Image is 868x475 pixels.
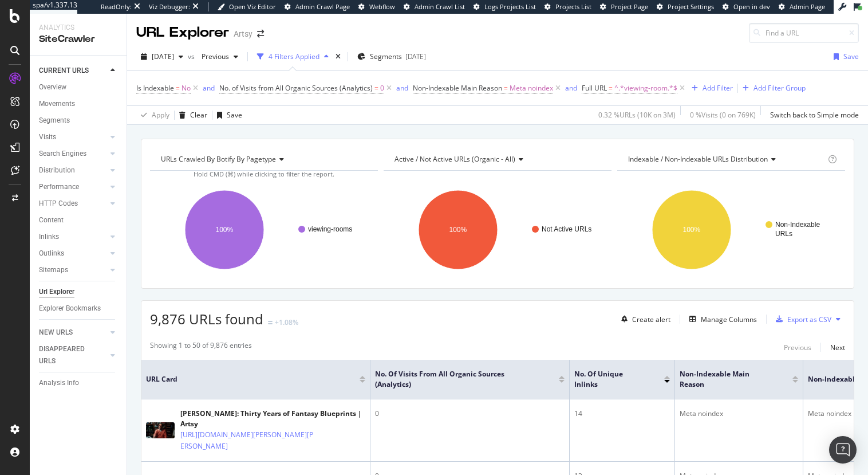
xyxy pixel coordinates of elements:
[268,321,273,324] img: Equal
[784,343,811,352] div: Previous
[152,52,174,61] span: 2025 Aug. 21st
[396,83,408,93] button: and
[219,83,373,93] span: No. of Visits from All Organic Sources (Analytics)
[614,80,677,96] span: ^.*viewing-room.*$
[227,110,242,120] div: Save
[449,226,467,234] text: 100%
[375,409,565,419] div: 0
[152,110,169,120] div: Apply
[685,312,757,326] button: Manage Columns
[234,28,252,40] div: Artsy
[39,164,75,176] div: Distribution
[374,83,378,93] span: =
[598,110,676,120] div: 0.32 % URLs ( 10K on 3M )
[380,80,384,96] span: 0
[39,65,89,77] div: CURRENT URLS
[39,214,119,226] a: Content
[405,52,426,61] div: [DATE]
[611,2,648,11] span: Project Page
[404,2,465,11] a: Admin Crawl List
[375,369,542,390] span: No. of Visits from All Organic Sources (Analytics)
[39,131,56,143] div: Visits
[843,52,859,61] div: Save
[39,131,107,143] a: Visits
[690,110,756,120] div: 0 % Visits ( 0 on 769K )
[830,340,845,354] button: Next
[39,148,86,160] div: Search Engines
[216,226,234,234] text: 100%
[39,286,119,298] a: Url Explorer
[628,154,768,164] span: Indexable / Non-Indexable URLs distribution
[229,2,276,11] span: Open Viz Editor
[39,343,97,367] div: DISAPPEARED URLS
[370,52,402,61] span: Segments
[574,409,670,419] div: 14
[703,83,733,93] div: Add Filter
[39,98,119,110] a: Movements
[159,150,368,168] h4: URLs Crawled By Botify By pagetype
[830,343,845,352] div: Next
[766,106,859,124] button: Switch back to Simple mode
[333,51,343,62] div: times
[39,264,68,276] div: Sitemaps
[474,2,536,11] a: Logs Projects List
[504,83,508,93] span: =
[146,374,357,384] span: URL Card
[545,2,591,11] a: Projects List
[555,2,591,11] span: Projects List
[723,2,770,11] a: Open in dev
[190,110,207,120] div: Clear
[829,48,859,66] button: Save
[150,180,376,280] svg: A chart.
[542,225,591,233] text: Not Active URLs
[775,230,792,238] text: URLs
[617,180,843,280] svg: A chart.
[150,309,263,328] span: 9,876 URLs found
[39,81,66,93] div: Overview
[252,48,333,66] button: 4 Filters Applied
[39,327,107,339] a: NEW URLS
[353,48,431,66] button: Segments[DATE]
[39,231,59,243] div: Inlinks
[136,23,229,42] div: URL Explorer
[194,170,334,178] span: Hold CMD (⌘) while clicking to filter the report.
[779,2,825,11] a: Admin Page
[39,377,119,389] a: Analysis Info
[39,115,119,127] a: Segments
[565,83,577,93] button: and
[632,315,670,324] div: Create alert
[668,2,714,11] span: Project Settings
[358,2,395,11] a: Webflow
[775,221,820,229] text: Non-Indexable
[39,33,117,46] div: SiteCrawler
[39,23,117,33] div: Analytics
[39,343,107,367] a: DISAPPEARED URLS
[39,248,64,260] div: Outlinks
[771,310,831,328] button: Export as CSV
[749,23,859,43] input: Find a URL
[180,409,365,429] div: [PERSON_NAME]: Thirty Years of Fantasy Blueprints | Artsy
[574,369,647,390] span: No. of Unique Inlinks
[39,231,107,243] a: Inlinks
[257,30,264,38] div: arrow-right-arrow-left
[39,327,73,339] div: NEW URLS
[161,154,276,164] span: URLs Crawled By Botify By pagetype
[175,106,207,124] button: Clear
[39,65,107,77] a: CURRENT URLS
[39,148,107,160] a: Search Engines
[197,52,229,61] span: Previous
[39,377,79,389] div: Analysis Info
[39,198,107,210] a: HTTP Codes
[182,80,191,96] span: No
[275,317,298,327] div: +1.08%
[753,83,806,93] div: Add Filter Group
[609,83,613,93] span: =
[197,48,243,66] button: Previous
[136,106,169,124] button: Apply
[787,315,831,324] div: Export as CSV
[269,52,319,61] div: 4 Filters Applied
[136,48,188,66] button: [DATE]
[212,106,242,124] button: Save
[39,198,78,210] div: HTTP Codes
